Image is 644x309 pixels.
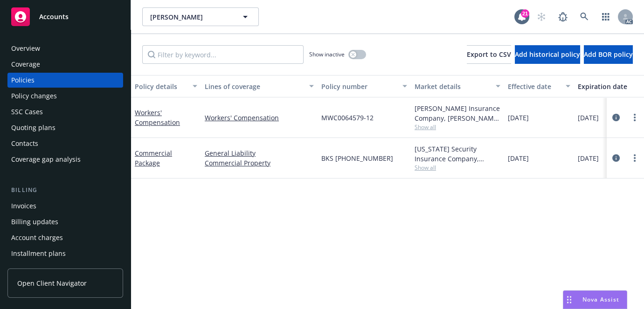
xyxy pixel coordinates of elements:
[508,153,529,163] span: [DATE]
[131,75,201,97] button: Policy details
[135,149,172,167] a: Commercial Package
[7,214,123,229] a: Billing updates
[7,185,123,195] div: Billing
[11,41,40,56] div: Overview
[7,120,123,135] a: Quoting plans
[135,82,187,91] div: Policy details
[515,50,580,59] span: Add historical policy
[575,7,594,26] a: Search
[7,73,123,88] a: Policies
[11,73,35,88] div: Policies
[563,290,627,309] button: Nova Assist
[11,104,43,119] div: SSC Cases
[467,45,511,64] button: Export to CSV
[201,75,318,97] button: Lines of coverage
[11,230,63,245] div: Account charges
[415,123,500,131] span: Show all
[11,57,40,72] div: Coverage
[629,152,640,164] a: more
[7,57,123,72] a: Coverage
[515,45,580,64] button: Add historical policy
[7,152,123,167] a: Coverage gap analysis
[11,89,57,103] div: Policy changes
[205,158,314,168] a: Commercial Property
[415,103,500,123] div: [PERSON_NAME] Insurance Company, [PERSON_NAME] Insurance
[7,89,123,103] a: Policy changes
[17,278,87,288] span: Open Client Navigator
[11,246,66,261] div: Installment plans
[11,214,58,229] div: Billing updates
[321,82,397,91] div: Policy number
[415,144,500,164] div: [US_STATE] Security Insurance Company, Liberty Mutual
[508,82,560,91] div: Effective date
[150,12,231,22] span: [PERSON_NAME]
[415,82,490,91] div: Market details
[142,7,259,26] button: [PERSON_NAME]
[318,75,411,97] button: Policy number
[584,45,633,64] button: Add BOR policy
[7,104,123,119] a: SSC Cases
[584,50,633,59] span: Add BOR policy
[610,112,622,123] a: circleInformation
[554,7,572,26] a: Report a Bug
[521,9,529,18] div: 21
[309,50,345,58] span: Show inactive
[415,164,500,172] span: Show all
[321,153,393,163] span: BKS [PHONE_NUMBER]
[7,41,123,56] a: Overview
[205,113,314,123] a: Workers' Compensation
[532,7,551,26] a: Start snowing
[411,75,504,97] button: Market details
[142,45,304,64] input: Filter by keyword...
[467,50,511,59] span: Export to CSV
[7,136,123,151] a: Contacts
[135,108,180,127] a: Workers' Compensation
[578,113,599,123] span: [DATE]
[504,75,574,97] button: Effective date
[7,246,123,261] a: Installment plans
[7,199,123,213] a: Invoices
[578,82,639,91] div: Expiration date
[508,113,529,123] span: [DATE]
[205,82,304,91] div: Lines of coverage
[11,136,38,151] div: Contacts
[11,199,36,213] div: Invoices
[563,291,575,309] div: Drag to move
[596,7,615,26] a: Switch app
[578,153,599,163] span: [DATE]
[7,4,123,30] a: Accounts
[11,152,81,167] div: Coverage gap analysis
[11,120,55,135] div: Quoting plans
[582,295,619,303] span: Nova Assist
[610,152,622,164] a: circleInformation
[39,13,69,21] span: Accounts
[321,113,374,123] span: MWC0064579-12
[629,112,640,123] a: more
[205,148,314,158] a: General Liability
[7,230,123,245] a: Account charges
